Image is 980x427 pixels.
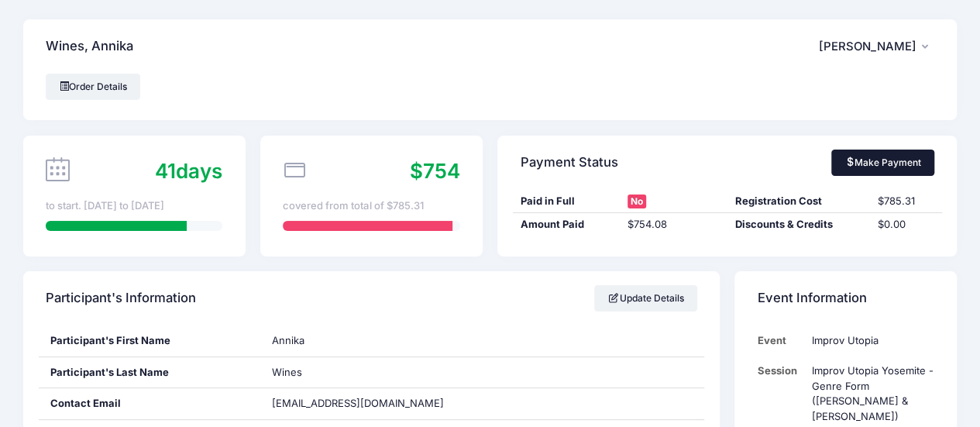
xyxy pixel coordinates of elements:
[39,325,261,356] div: Participant's First Name
[819,29,934,64] button: [PERSON_NAME]
[155,156,222,186] div: days
[39,357,261,388] div: Participant's Last Name
[46,277,196,321] h4: Participant's Information
[513,194,620,209] div: Paid in Full
[620,217,727,232] div: $754.08
[46,198,222,214] div: to start. [DATE] to [DATE]
[727,217,871,232] div: Discounts & Credits
[272,334,304,346] span: Annika
[870,194,941,209] div: $785.31
[870,217,941,232] div: $0.00
[155,159,176,183] span: 41
[804,325,934,356] td: Improv Utopia
[594,285,697,312] a: Update Details
[758,277,867,321] h4: Event Information
[513,217,620,232] div: Amount Paid
[410,159,460,183] span: $754
[521,140,618,184] h4: Payment Status
[46,25,133,69] h4: Wines, Annika
[39,388,261,419] div: Contact Email
[727,194,871,209] div: Registration Cost
[46,74,140,100] a: Order Details
[272,366,302,378] span: Wines
[283,198,459,214] div: covered from total of $785.31
[758,325,805,356] td: Event
[628,195,646,208] span: No
[819,40,916,53] span: [PERSON_NAME]
[272,397,444,409] span: [EMAIL_ADDRESS][DOMAIN_NAME]
[831,150,934,176] a: Make Payment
